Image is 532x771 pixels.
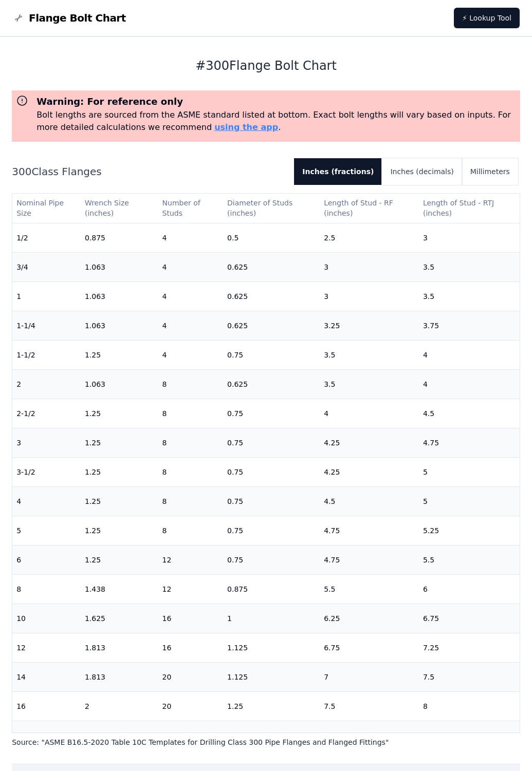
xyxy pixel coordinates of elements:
p: Source: " ASME B16.5-2020 Table 10C Templates for Drilling Class 300 Pipe Flanges and Flanged Fit... [12,737,520,747]
td: 1.25 [81,340,158,369]
td: 3 [320,252,419,281]
td: 16 [12,691,81,721]
th: Diameter of Studs (inches) [223,194,320,223]
td: 4.75 [320,545,419,574]
td: 3 [12,428,81,457]
td: 0.625 [223,369,320,399]
td: 1/2 [12,223,81,252]
td: 1-1/4 [12,311,81,340]
td: 1.25 [81,486,158,516]
td: 3.5 [419,281,520,311]
td: 7.5 [419,662,520,691]
td: 2-1/2 [12,399,81,428]
h2: 300 Class Flanges [12,164,286,179]
p: Bolt lengths are sourced from the ASME standard listed at bottom. Exact bolt lengths will vary ba... [36,109,516,134]
td: 7.75 [320,721,419,750]
td: 8 [158,457,223,486]
td: 0.75 [223,428,320,457]
td: 0.875 [223,574,320,604]
th: Wrench Size (inches) [81,194,158,223]
td: 4 [158,252,223,281]
td: 4.5 [320,486,419,516]
td: 8 [158,399,223,428]
td: 7 [320,662,419,691]
td: 6 [12,545,81,574]
td: 4.75 [419,428,520,457]
td: 3.5 [320,340,419,369]
td: 1.063 [81,252,158,281]
td: 8 [158,369,223,399]
td: 1.25 [81,516,158,545]
td: 5 [419,457,520,486]
td: 16 [158,633,223,662]
td: 2 [81,691,158,721]
td: 1-1/2 [12,340,81,369]
td: 5.5 [320,574,419,604]
th: Nominal Pipe Size [12,194,81,223]
img: Flange Bolt Chart Logo [12,12,25,24]
td: 6.75 [419,604,520,633]
td: 4.5 [419,399,520,428]
td: 5.5 [419,545,520,574]
td: 2.5 [320,223,419,252]
td: 1.063 [81,311,158,340]
td: 0.75 [223,399,320,428]
button: Inches (decimals) [382,158,462,185]
td: 8.25 [419,721,520,750]
td: 1.125 [223,662,320,691]
td: 1.438 [81,574,158,604]
td: 6.25 [320,604,419,633]
a: ⚡ Lookup Tool [454,8,520,28]
td: 4 [158,311,223,340]
td: 5.25 [419,516,520,545]
a: Flange Bolt Chart LogoFlange Bolt Chart [12,11,126,25]
h1: # 300 Flange Bolt Chart [12,58,520,74]
td: 20 [158,691,223,721]
td: 1.625 [81,604,158,633]
td: 8 [158,486,223,516]
td: 0.625 [223,252,320,281]
td: 0.875 [81,223,158,252]
td: 3-1/2 [12,457,81,486]
td: 3 [419,223,520,252]
th: Length of Stud - RTJ (inches) [419,194,520,223]
td: 1 [223,604,320,633]
td: 3.25 [320,311,419,340]
td: 12 [158,545,223,574]
td: 1.25 [81,399,158,428]
td: 4.25 [320,457,419,486]
td: 12 [12,633,81,662]
td: 3/4 [12,252,81,281]
td: 3.5 [419,252,520,281]
td: 0.625 [223,311,320,340]
td: 1.813 [81,662,158,691]
td: 5 [12,516,81,545]
td: 0.75 [223,516,320,545]
td: 1.125 [223,633,320,662]
td: 1.25 [81,457,158,486]
td: 4 [158,340,223,369]
td: 4.25 [320,428,419,457]
span: Flange Bolt Chart [29,11,126,25]
td: 4 [158,281,223,311]
td: 1.25 [223,691,320,721]
td: 1.813 [81,633,158,662]
td: 4.75 [320,516,419,545]
td: 3.5 [320,369,419,399]
td: 0.5 [223,223,320,252]
td: 3 [320,281,419,311]
td: 7.5 [320,691,419,721]
td: 16 [158,604,223,633]
td: 1.25 [223,721,320,750]
td: 18 [12,721,81,750]
td: 8 [158,516,223,545]
td: 0.75 [223,486,320,516]
th: Number of Studs [158,194,223,223]
td: 1.063 [81,281,158,311]
td: 8 [158,428,223,457]
td: 24 [158,721,223,750]
td: 0.75 [223,457,320,486]
td: 1.063 [81,369,158,399]
td: 8 [12,574,81,604]
button: Inches (fractions) [294,158,382,185]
